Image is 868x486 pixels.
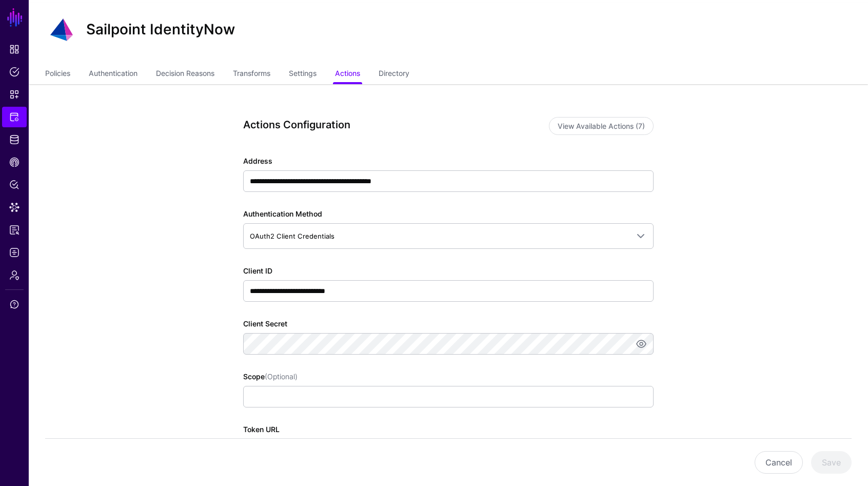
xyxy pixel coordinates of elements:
[9,112,19,122] span: Protected Systems
[243,155,272,166] label: Address
[2,220,27,240] a: Reports
[335,65,360,84] a: Actions
[89,65,137,84] a: Authentication
[250,232,334,240] span: OAuth2 Client Credentials
[243,318,287,329] label: Client Secret
[45,65,70,84] a: Policies
[243,119,541,131] h3: Actions Configuration
[9,247,19,258] span: Logs
[243,371,298,382] label: Scope
[9,225,19,235] span: Reports
[233,65,270,84] a: Transforms
[2,39,27,60] a: Dashboard
[2,62,27,82] a: Policies
[549,117,654,135] button: View Available Actions (7)
[2,84,27,105] a: Snippets
[243,424,280,435] label: Token URL
[45,13,78,46] img: svg+xml;base64,PHN2ZyB3aWR0aD0iNjQiIGhlaWdodD0iNjQiIHZpZXdCb3g9IjAgMCA2NCA2NCIgZmlsbD0ibm9uZSIgeG...
[6,6,24,29] a: SGNL
[9,270,19,280] span: Admin
[9,44,19,54] span: Dashboard
[379,65,409,84] a: Directory
[2,174,27,195] a: Policy Lens
[2,242,27,263] a: Logs
[2,265,27,285] a: Admin
[243,208,322,219] label: Authentication Method
[9,89,19,100] span: Snippets
[243,265,272,276] label: Client ID
[2,107,27,127] a: Protected Systems
[289,65,317,84] a: Settings
[265,372,298,381] span: (Optional)
[9,134,19,145] span: Identity Data Fabric
[9,67,19,77] span: Policies
[156,65,214,84] a: Decision Reasons
[86,21,235,38] h2: Sailpoint IdentityNow
[9,157,19,167] span: CAEP Hub
[9,299,19,309] span: Support
[9,202,19,212] span: Data Lens
[755,451,803,474] button: Cancel
[2,152,27,172] a: CAEP Hub
[2,129,27,150] a: Identity Data Fabric
[2,197,27,218] a: Data Lens
[9,180,19,190] span: Policy Lens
